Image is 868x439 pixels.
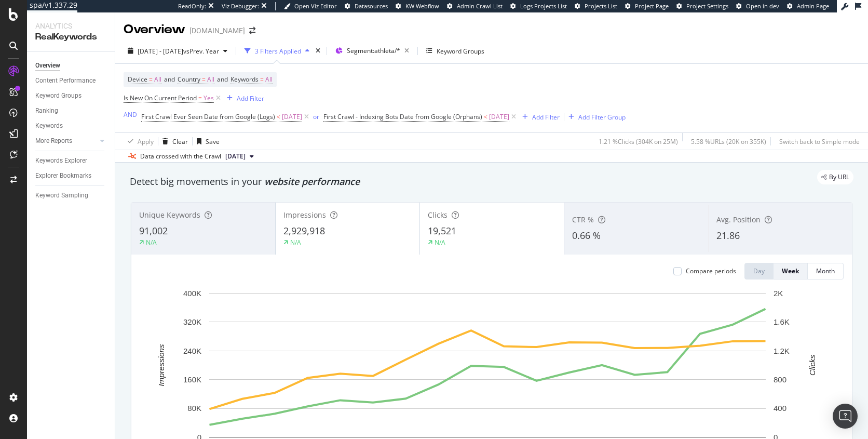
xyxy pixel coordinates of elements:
text: 400K [183,289,201,298]
div: 3 Filters Applied [255,47,301,56]
a: Logs Projects List [510,2,567,10]
span: [DATE] [282,110,302,124]
text: Clicks [808,354,817,375]
button: [DATE] [221,150,258,163]
div: Keywords Explorer [35,155,87,166]
span: [DATE] - [DATE] [138,47,183,56]
span: [DATE] [489,110,509,124]
button: Switch back to Simple mode [775,133,860,150]
span: CTR % [572,215,594,224]
a: Project Settings [676,2,728,10]
div: Keyword Groups [437,47,484,56]
span: and [164,75,175,84]
a: KW Webflow [396,2,439,10]
text: 400 [774,404,786,413]
text: 800 [774,375,786,384]
a: Keyword Sampling [35,190,107,201]
button: Day [744,263,774,280]
text: 1.6K [774,317,790,326]
button: Keyword Groups [422,43,489,59]
button: Add Filter [518,111,560,123]
text: 80K [187,404,201,413]
div: Keyword Groups [35,90,82,101]
span: KW Webflow [405,2,439,10]
button: [DATE] - [DATE]vsPrev. Year [124,43,232,59]
div: 1.21 % Clicks ( 304K on 25M ) [599,137,678,146]
a: More Reports [35,136,97,147]
a: Open Viz Editor [284,2,337,10]
span: Admin Page [797,2,829,10]
div: Overview [35,60,60,71]
div: Switch back to Simple mode [779,137,860,146]
div: Analytics [35,21,106,31]
span: First Crawl Ever Seen Date from Google (Logs) [141,112,275,121]
span: < [484,112,487,121]
span: First Crawl - Indexing Bots Date from Google (Orphans) [323,112,482,121]
div: Overview [124,21,185,38]
span: Device [128,75,147,84]
button: Clear [158,133,188,150]
div: Data crossed with the Crawl [140,152,221,161]
a: Keywords Explorer [35,155,107,166]
span: Datasources [355,2,388,10]
span: Project Page [635,2,669,10]
button: AND [124,110,137,119]
div: Add Filter [532,113,560,122]
div: N/A [146,238,157,247]
a: Overview [35,60,107,71]
button: 3 Filters Applied [240,43,314,59]
div: or [313,112,319,121]
button: Week [774,263,808,280]
text: Impressions [157,344,166,386]
span: All [265,72,273,87]
div: 5.58 % URLs ( 20K on 355K ) [691,137,766,146]
a: Projects List [575,2,617,10]
div: Explorer Bookmarks [35,170,91,181]
span: = [198,94,202,102]
span: < [277,112,280,121]
div: Keyword Sampling [35,190,88,201]
text: 320K [183,317,201,326]
button: Add Filter [223,92,264,104]
button: Segment:athleta/* [331,43,413,59]
a: Content Performance [35,75,107,86]
button: or [313,112,319,122]
text: 2K [774,289,783,298]
div: Ranking [35,105,58,116]
span: All [154,72,161,87]
div: Week [782,267,799,275]
span: Is New On Current Period [124,94,197,102]
span: = [149,75,153,84]
a: Ranking [35,105,107,116]
div: arrow-right-arrow-left [249,27,255,34]
a: Keyword Groups [35,90,107,101]
span: 21.86 [716,229,740,242]
div: RealKeywords [35,31,106,43]
text: 1.2K [774,347,790,355]
span: vs Prev. Year [183,47,219,56]
span: = [260,75,264,84]
a: Keywords [35,121,107,131]
div: ReadOnly: [178,2,206,10]
a: Explorer Bookmarks [35,170,107,181]
text: 160K [183,375,201,384]
div: Add Filter [237,94,264,103]
span: 19,521 [428,224,456,237]
a: Datasources [345,2,388,10]
a: Admin Page [787,2,829,10]
span: Segment: athleta/* [347,46,400,55]
div: Clear [172,137,188,146]
span: All [207,72,214,87]
div: [DOMAIN_NAME] [189,25,245,36]
span: Admin Crawl List [457,2,503,10]
div: legacy label [817,170,853,184]
span: and [217,75,228,84]
button: Apply [124,133,154,150]
div: Open Intercom Messenger [833,404,858,429]
span: By URL [829,174,849,180]
div: Content Performance [35,75,96,86]
span: Keywords [230,75,259,84]
span: Clicks [428,210,447,220]
span: Country [178,75,200,84]
button: Month [808,263,844,280]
